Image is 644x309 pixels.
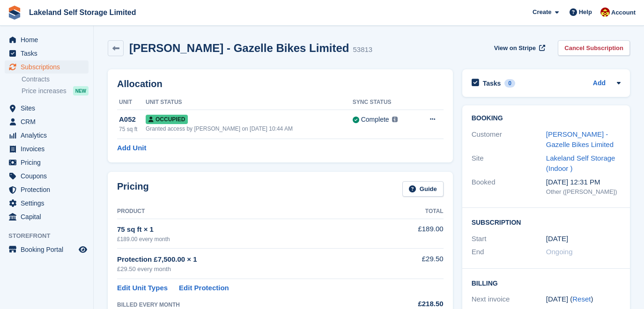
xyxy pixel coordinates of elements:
[472,153,546,174] div: Site
[353,95,416,110] th: Sync Status
[25,5,140,20] a: Lakeland Self Storage Limited
[533,7,551,17] span: Create
[117,265,383,274] div: £29.50 every month
[472,115,621,122] h2: Booking
[117,79,444,89] h2: Allocation
[21,243,77,256] span: Booking Portal
[117,204,383,219] th: Product
[21,210,77,223] span: Capital
[119,114,146,125] div: A052
[5,183,89,196] a: menu
[22,75,89,84] a: Contracts
[383,249,444,279] td: £29.50
[572,295,591,303] a: Reset
[21,102,77,115] span: Sites
[7,6,22,20] img: stora-icon-8386f47178a22dfd0bd8f6a31ec36ba5ce8667c1dd55bd0f319d3a0aa187defe.svg
[611,8,636,17] span: Account
[5,115,89,128] a: menu
[472,294,546,305] div: Next invoice
[546,234,568,244] time: 2024-10-16 00:00:00 UTC
[5,169,89,183] a: menu
[22,87,67,96] span: Price increases
[494,44,536,53] span: View on Stripe
[117,95,146,110] th: Unit
[5,142,89,155] a: menu
[5,243,89,256] a: menu
[21,47,77,60] span: Tasks
[353,44,372,55] div: 53813
[21,169,77,183] span: Coupons
[472,217,621,227] h2: Subscription
[22,86,89,96] a: Price increases NEW
[383,204,444,219] th: Total
[146,95,353,110] th: Unit Status
[483,79,501,88] h2: Tasks
[119,125,146,133] div: 75 sq ft
[558,40,630,56] a: Cancel Subscription
[21,197,77,210] span: Settings
[5,47,89,60] a: menu
[472,278,621,287] h2: Billing
[77,244,89,255] a: Preview store
[593,78,606,89] a: Add
[73,86,89,96] div: NEW
[117,181,149,197] h2: Pricing
[5,197,89,210] a: menu
[5,129,89,142] a: menu
[579,7,592,17] span: Help
[179,283,229,294] a: Edit Protection
[117,283,168,294] a: Edit Unit Types
[546,130,614,149] a: [PERSON_NAME] - Gazelle Bikes Limited
[21,142,77,155] span: Invoices
[21,115,77,128] span: CRM
[546,177,621,188] div: [DATE] 12:31 PM
[546,187,621,197] div: Other ([PERSON_NAME])
[8,231,93,241] span: Storefront
[490,40,547,56] a: View on Stripe
[392,117,398,122] img: icon-info-grey-7440780725fd019a000dd9b08b2336e03edf1995a4989e88bcd33f0948082b44.svg
[129,42,349,54] h2: [PERSON_NAME] - Gazelle Bikes Limited
[383,219,444,248] td: £189.00
[402,181,444,197] a: Guide
[146,115,188,124] span: Occupied
[600,7,610,17] img: Diane Carney
[117,235,383,243] div: £189.00 every month
[5,60,89,74] a: menu
[117,301,383,309] div: BILLED EVERY MONTH
[21,129,77,142] span: Analytics
[21,183,77,196] span: Protection
[472,129,546,150] div: Customer
[21,156,77,169] span: Pricing
[5,102,89,115] a: menu
[361,115,389,125] div: Complete
[546,154,615,173] a: Lakeland Self Storage (Indoor )
[472,177,546,197] div: Booked
[117,254,383,265] div: Protection £7,500.00 × 1
[146,125,353,133] div: Granted access by [PERSON_NAME] on [DATE] 10:44 AM
[504,79,515,88] div: 0
[546,248,573,256] span: Ongoing
[472,234,546,244] div: Start
[117,143,146,154] a: Add Unit
[21,33,77,46] span: Home
[472,247,546,257] div: End
[5,33,89,46] a: menu
[117,224,383,235] div: 75 sq ft × 1
[21,60,77,74] span: Subscriptions
[5,210,89,223] a: menu
[546,294,621,305] div: [DATE] ( )
[5,156,89,169] a: menu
